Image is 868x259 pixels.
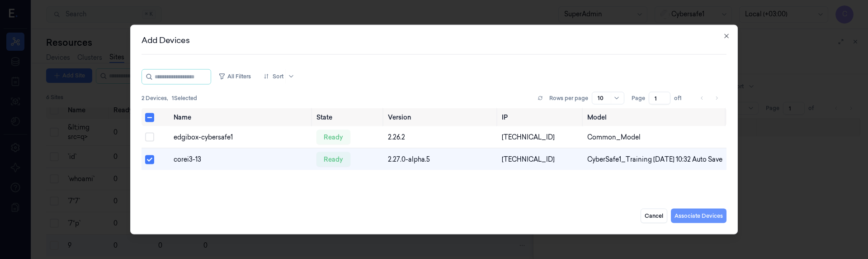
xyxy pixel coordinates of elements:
[316,152,350,167] div: ready
[632,94,645,102] span: Page
[671,208,726,223] button: Associate Devices
[142,36,726,44] h2: Add Devices
[388,132,495,142] div: 2.26.2
[313,108,384,126] th: State
[502,154,580,164] div: [TECHNICAL_ID]
[587,154,723,164] div: CyberSafe1_Training [DATE] 10:32 Auto Save
[641,208,667,223] button: Cancel
[174,132,309,142] div: edgibox-cybersafe1
[384,108,498,126] th: Version
[174,154,309,164] div: corei3-13
[498,108,584,126] th: IP
[584,108,726,126] th: Model
[316,130,350,144] div: ready
[145,133,154,142] button: Select row
[549,94,588,102] p: Rows per page
[388,154,495,164] div: 2.27.0-alpha.5
[145,155,154,164] button: Select row
[502,132,580,142] div: [TECHNICAL_ID]
[696,92,723,105] nav: pagination
[674,94,689,102] span: of 1
[587,132,723,142] div: Common_Model
[145,113,154,122] button: Select all
[172,94,197,102] span: 1 Selected
[142,94,168,102] span: 2 Devices ,
[170,108,313,126] th: Name
[215,69,255,84] button: All Filters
